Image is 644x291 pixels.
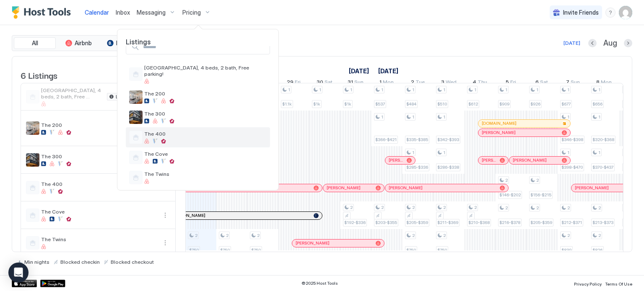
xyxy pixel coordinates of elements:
div: listing image [129,111,143,124]
div: listing image [129,90,143,104]
div: Open Intercom Messenger [8,263,29,283]
input: Input Field [140,40,270,54]
span: The 200 [144,90,267,97]
span: The 300 [144,111,267,117]
span: Listings [117,38,278,46]
span: The Twins [144,171,267,177]
span: [GEOGRAPHIC_DATA], 4 beds, 2 bath, Free parking! [144,64,267,77]
span: The 400 [144,131,267,137]
span: The Cove [144,151,267,157]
